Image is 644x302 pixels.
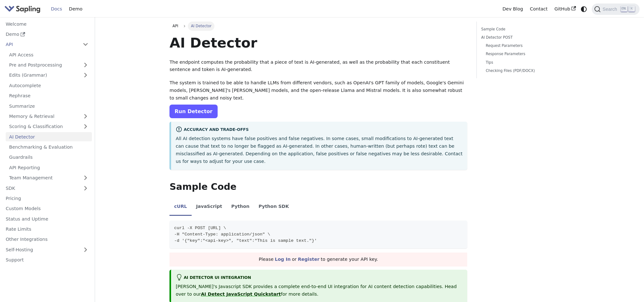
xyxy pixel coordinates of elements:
a: GitHub [551,4,579,14]
a: API Reporting [6,163,92,172]
kbd: K [628,6,635,12]
a: AI Detector [6,132,92,141]
span: AI Detector [188,22,214,30]
a: Custom Models [2,204,92,213]
a: Response Parameters [486,51,565,57]
a: API Access [6,50,92,59]
iframe: Intercom live chat [622,280,638,296]
p: [PERSON_NAME]'s Javascript SDK provides a complete end-to-end UI integration for AI content detec... [176,283,463,298]
a: Autocomplete [6,81,92,90]
a: Other Integrations [2,235,92,244]
a: Demo [66,4,86,14]
p: The endpoint computes the probability that a piece of text is AI-generated, as well as the probab... [169,59,467,74]
span: curl -X POST [URL] \ [174,226,226,230]
button: Collapse sidebar category 'API' [79,40,92,49]
a: Support [2,255,92,265]
a: Tips [486,60,565,66]
a: Demo [2,30,92,39]
a: Summarize [6,101,92,111]
a: Sample Code [481,26,567,32]
a: Register [298,257,319,262]
span: API [173,24,178,28]
a: Status and Uptime [2,214,92,223]
a: Scoring & Classification [6,122,92,131]
li: JavaScript [192,198,227,216]
span: Search [601,7,621,12]
span: -d '{"key":"<api-key>", "text":"This is sample text."}' [174,238,317,243]
h1: AI Detector [169,34,467,51]
p: The system is trained to be able to handle LLMs from different vendors, such as OpenAI's GPT fami... [169,79,467,102]
nav: Breadcrumbs [169,22,467,30]
p: All AI detection systems have false positives and false negatives. In some cases, small modificat... [176,135,463,165]
a: Edits (Grammar) [6,71,92,80]
a: Sapling.ai [4,4,43,14]
a: Dev Blog [499,4,526,14]
li: Python [227,198,254,216]
div: AI Detector UI integration [176,274,463,282]
h2: Sample Code [169,181,467,193]
a: Benchmarking & Evaluation [6,143,92,152]
span: -H "Content-Type: application/json" \ [174,232,270,237]
a: Pre and Postprocessing [6,61,92,70]
a: Memory & Retrieval [6,112,92,121]
button: Switch between dark and light mode (currently system mode) [579,4,589,14]
a: Rate Limits [2,225,92,234]
a: Welcome [2,19,92,29]
a: Request Parameters [486,43,565,49]
a: Self-Hosting [2,245,92,254]
li: cURL [169,198,191,216]
div: Please or to generate your API key. [169,253,467,267]
a: SDK [2,183,79,193]
a: Checking Files (PDF/DOCX) [486,68,565,74]
a: AI Detector POST [481,35,567,41]
a: Team Management [6,173,92,183]
a: Log In [275,257,291,262]
a: API [2,40,79,49]
img: Sapling.ai [4,4,41,14]
a: Rephrase [6,91,92,100]
div: Accuracy and Trade-offs [176,126,463,134]
a: Pricing [2,194,92,203]
button: Expand sidebar category 'SDK' [79,183,92,193]
a: API [169,22,181,30]
li: Python SDK [254,198,294,216]
a: Docs [48,4,66,14]
a: Run Detector [169,105,217,118]
a: AI Detect JavaScript Quickstart [201,292,281,297]
button: Search (Ctrl+K) [592,3,639,15]
a: Contact [526,4,551,14]
a: Guardrails [6,153,92,162]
